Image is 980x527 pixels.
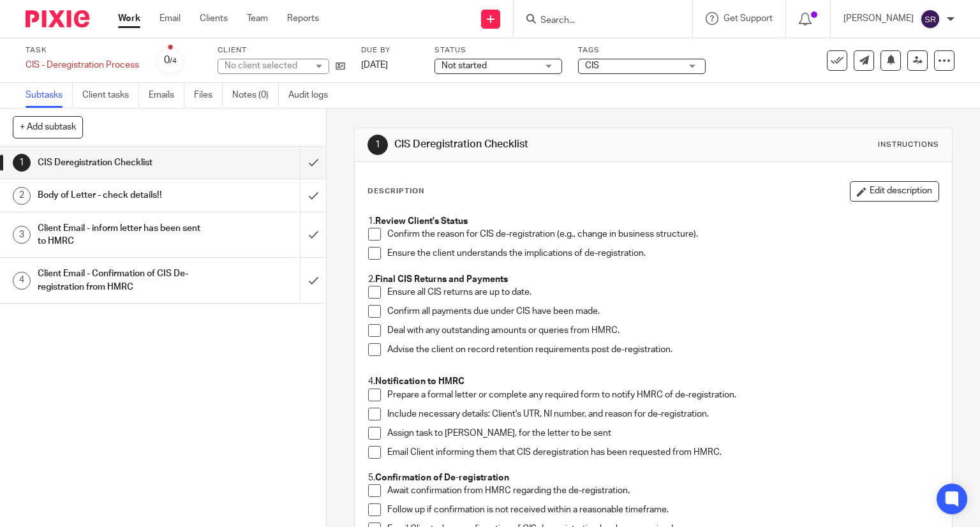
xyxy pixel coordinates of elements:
[218,45,345,56] label: Client
[13,272,31,290] div: 4
[387,446,939,459] p: Email Client informing them that CIS deregistration has been requested from HMRC.
[232,83,279,108] a: Notes (0)
[368,215,939,228] p: 1.
[387,408,939,420] p: Include necessary details: Client's UTR, NI number, and reason for de-registration.
[247,12,268,25] a: Team
[118,12,140,25] a: Work
[26,83,73,108] a: Subtasks
[194,83,223,108] a: Files
[26,59,139,71] div: CIS - Deregistration Process
[387,484,939,497] p: Await confirmation from HMRC regarding the de-registration.
[38,219,204,251] h1: Client Email - inform letter has been sent to HMRC
[387,286,939,299] p: Ensure all CIS returns are up to date.
[387,389,939,401] p: Prepare a formal letter or complete any required form to notify HMRC of de-registration.
[387,427,939,440] p: Assign task to [PERSON_NAME], for the letter to be sent
[442,61,487,70] span: Not started
[367,186,424,197] p: Description
[375,473,509,482] strong: Confirmation of De-registration
[361,45,419,56] label: Due by
[170,57,177,64] small: /4
[200,12,228,25] a: Clients
[850,181,939,202] button: Edit description
[394,138,680,151] h1: CIS Deregistration Checklist
[387,343,939,356] p: Advise the client on record retention requirements post de-registration.
[387,503,939,516] p: Follow up if confirmation is not received within a reasonable timeframe.
[367,135,388,155] div: 1
[160,12,181,25] a: Email
[361,61,388,70] span: [DATE]
[287,12,319,25] a: Reports
[13,226,31,244] div: 3
[375,377,464,386] strong: Notification to HMRC
[920,9,940,29] img: svg%3E
[38,153,204,172] h1: CIS Deregistration Checklist
[288,83,338,108] a: Audit logs
[38,186,204,205] h1: Body of Letter - check details!!
[82,83,139,108] a: Client tasks
[13,154,31,172] div: 1
[387,305,939,318] p: Confirm all payments due under CIS have been made.
[724,14,773,23] span: Get Support
[368,375,939,388] p: 4.
[13,187,31,205] div: 2
[843,12,914,25] p: [PERSON_NAME]
[578,45,706,56] label: Tags
[368,471,939,484] p: 5.
[387,324,939,337] p: Deal with any outstanding amounts or queries from HMRC.
[149,83,184,108] a: Emails
[225,59,308,72] div: No client selected
[387,247,939,260] p: Ensure the client understands the implications of de-registration.
[375,275,508,284] strong: Final CIS Returns and Payments
[26,45,139,56] label: Task
[375,217,468,226] strong: Review Client's Status
[368,273,939,286] p: 2.
[26,10,89,27] img: Pixie
[13,116,83,138] button: + Add subtask
[585,61,599,70] span: CIS
[164,53,177,68] div: 0
[878,140,939,150] div: Instructions
[539,15,654,27] input: Search
[38,264,204,297] h1: Client Email - Confirmation of CIS De-registration from HMRC
[387,228,939,241] p: Confirm the reason for CIS de-registration (e.g., change in business structure).
[434,45,562,56] label: Status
